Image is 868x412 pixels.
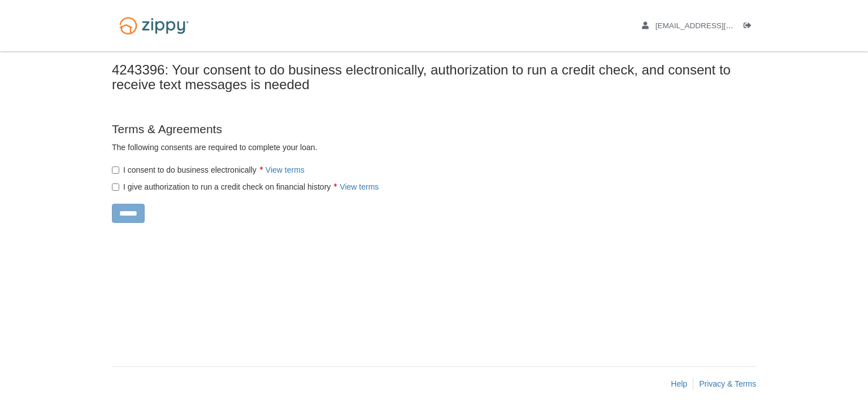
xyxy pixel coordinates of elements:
img: Logo [112,11,196,40]
span: becreekmore@gmail.com [656,21,785,30]
p: The following consents are required to complete your loan. [112,142,564,153]
a: edit profile [642,21,785,33]
a: Log out [744,21,756,33]
label: I consent to do business electronically [112,164,305,176]
a: Privacy & Terms [699,379,756,388]
a: View terms [266,165,305,174]
a: View terms [340,182,379,191]
p: Terms & Agreements [112,121,564,137]
h1: 4243396: Your consent to do business electronically, authorization to run a credit check, and con... [112,63,756,93]
input: I give authorization to run a credit check on financial historyView terms [112,183,119,191]
label: I give authorization to run a credit check on financial history [112,181,379,192]
a: Help [671,379,687,388]
input: I consent to do business electronicallyView terms [112,166,119,174]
